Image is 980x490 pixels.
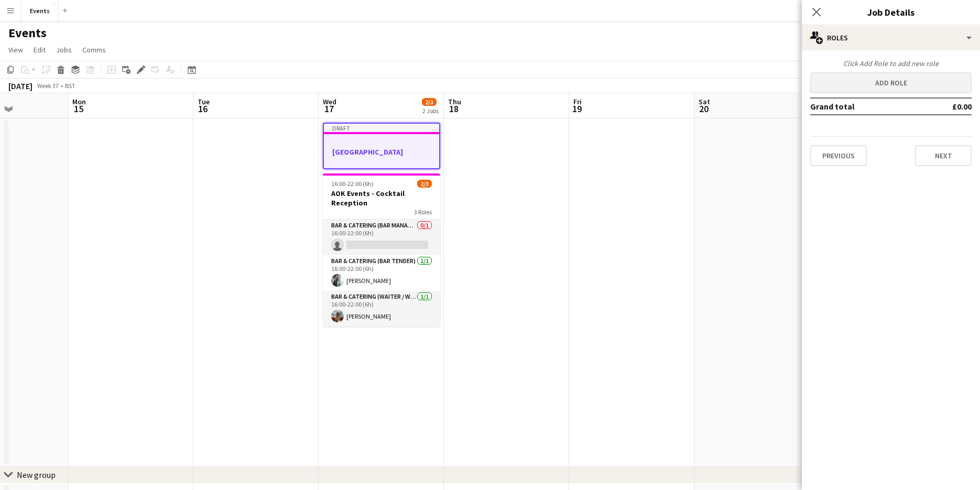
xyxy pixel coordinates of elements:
[323,255,440,291] app-card-role: Bar & Catering (Bar Tender)1/116:00-22:00 (6h)[PERSON_NAME]
[810,72,972,93] button: Add role
[422,98,437,106] span: 2/3
[82,45,106,55] span: Comms
[29,43,50,57] a: Edit
[810,59,972,68] div: Click Add Role to add new role
[72,97,86,106] span: Mon
[17,470,56,480] div: New group
[323,291,440,326] app-card-role: Bar & Catering (Waiter / waitress)1/116:00-22:00 (6h)[PERSON_NAME]
[810,145,867,166] button: Previous
[697,103,710,115] span: 20
[323,97,336,106] span: Wed
[422,107,439,115] div: 2 Jobs
[35,82,61,90] span: Week 37
[699,97,710,106] span: Sat
[323,220,440,255] app-card-role: Bar & Catering (Bar Manager)0/116:00-22:00 (6h)
[323,173,440,326] app-job-card: 16:00-22:00 (6h)2/3AOK Events - Cocktail Reception3 RolesBar & Catering (Bar Manager)0/116:00-22:...
[52,43,76,57] a: Jobs
[324,124,439,132] div: Draft
[71,103,86,115] span: 15
[198,97,210,106] span: Tue
[56,45,72,55] span: Jobs
[573,97,582,106] span: Fri
[65,82,75,90] div: BST
[324,147,439,157] h3: [GEOGRAPHIC_DATA]
[447,103,461,115] span: 18
[4,43,27,57] a: View
[331,180,374,188] span: 16:00-22:00 (6h)
[323,189,440,208] h3: AOK Events - Cocktail Reception
[802,5,980,19] h3: Job Details
[414,208,432,216] span: 3 Roles
[8,45,23,55] span: View
[810,98,922,115] td: Grand total
[915,145,972,166] button: Next
[196,103,210,115] span: 16
[417,180,432,188] span: 2/3
[572,103,582,115] span: 19
[21,1,59,21] button: Events
[321,103,336,115] span: 17
[78,43,110,57] a: Comms
[802,25,980,50] div: Roles
[8,25,47,41] h1: Events
[8,81,32,91] div: [DATE]
[323,123,440,169] app-job-card: Draft[GEOGRAPHIC_DATA]
[448,97,461,106] span: Thu
[34,45,46,55] span: Edit
[922,98,972,115] td: £0.00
